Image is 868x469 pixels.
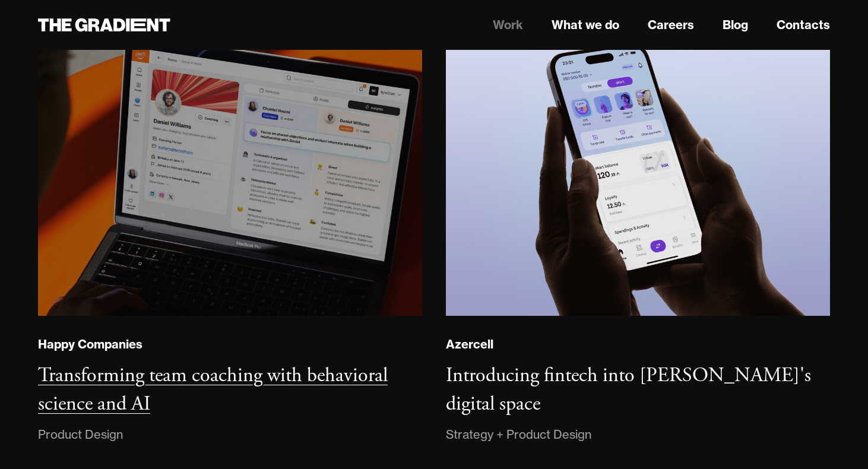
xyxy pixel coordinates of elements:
[446,337,493,352] div: Azercell
[648,16,694,34] a: Careers
[38,425,123,444] div: Product Design
[723,16,748,34] a: Blog
[38,337,142,352] div: Happy Companies
[446,363,811,417] h3: Introducing fintech into [PERSON_NAME]'s digital space
[552,16,619,34] a: What we do
[38,363,388,417] h3: Transforming team coaching with behavioral science and AI
[493,16,523,34] a: Work
[446,425,591,444] div: Strategy + Product Design
[777,16,830,34] a: Contacts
